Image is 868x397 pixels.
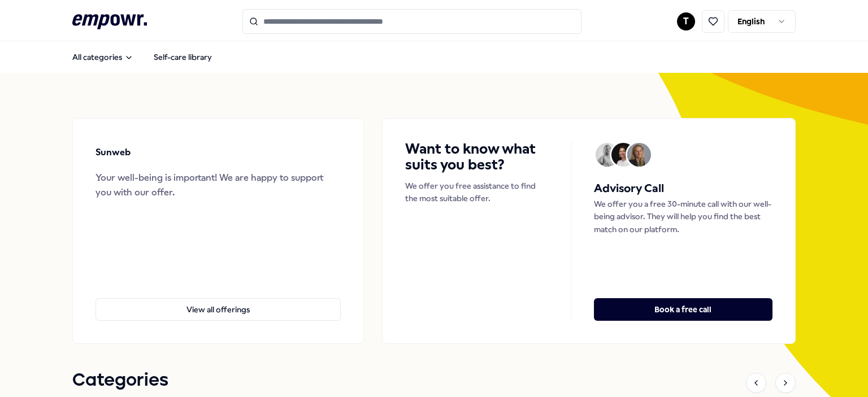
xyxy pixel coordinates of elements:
img: Avatar [596,143,619,167]
h1: Categories [72,367,168,395]
h5: Advisory Call [594,180,772,198]
p: We offer you a free 30-minute call with our well-being advisor. They will help you find the best ... [594,198,772,235]
button: View all offerings [96,298,341,321]
a: Self-care library [145,46,221,68]
input: Search for products, categories or subcategories [242,9,581,34]
button: All categories [63,46,142,68]
img: Avatar [627,143,651,167]
a: View all offerings [96,280,341,321]
p: Sunweb [96,145,131,160]
nav: Main [63,46,221,68]
h4: Want to know what suits you best? [405,141,548,173]
img: Avatar [611,143,635,167]
button: T [677,12,695,30]
button: Book a free call [594,298,772,321]
p: We offer you free assistance to find the most suitable offer. [405,180,548,205]
div: Your well-being is important! We are happy to support you with our offer. [96,171,341,199]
